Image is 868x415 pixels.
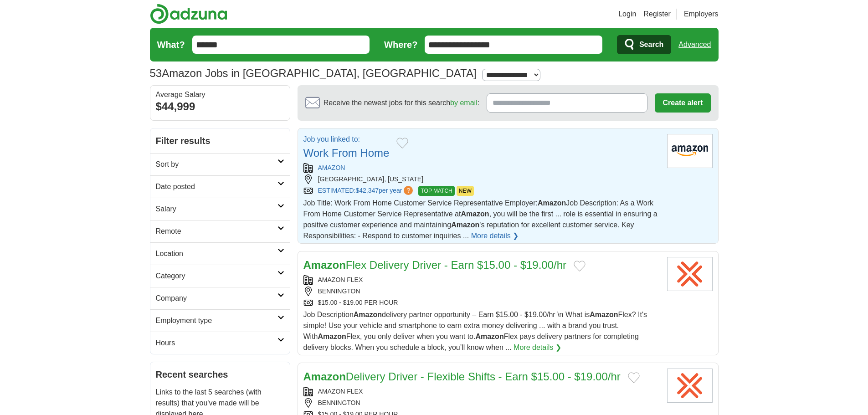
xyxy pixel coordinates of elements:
a: AMAZON FLEX [318,388,363,395]
span: Search [639,36,663,54]
span: Receive the newest jobs for this search : [324,97,479,108]
div: BENNINGTON [303,398,660,408]
span: $42,347 [355,187,379,194]
strong: Amazon [318,333,346,340]
strong: Amazon [303,370,346,383]
strong: Amazon [461,210,489,218]
a: Employers [684,9,719,20]
strong: Amazon [590,311,618,318]
a: Location [150,242,290,265]
h2: Company [156,293,277,304]
span: 53 [150,65,162,82]
h2: Recent searches [156,368,284,381]
img: Amazon logo [667,134,713,168]
h2: Employment type [156,315,277,326]
h2: Filter results [150,128,290,153]
button: Add to favorite jobs [628,372,640,383]
strong: Amazon [475,333,503,340]
span: Job Description delivery partner opportunity – Earn $15.00 - $19.00/hr \n What is Flex? It's simp... [303,311,647,351]
a: Company [150,287,290,309]
h2: Date posted [156,181,277,192]
p: Job you linked to: [303,134,390,145]
span: TOP MATCH [418,186,454,196]
strong: Amazon [538,199,566,207]
a: Sort by [150,153,290,175]
a: Category [150,265,290,287]
img: Amazon Flex logo [667,257,713,291]
a: Advanced [678,36,711,54]
h2: Location [156,248,277,259]
button: Search [617,35,671,54]
a: More details ❯ [514,342,561,353]
h2: Category [156,271,277,282]
strong: Amazon [354,311,382,318]
a: Salary [150,198,290,220]
h2: Salary [156,204,277,215]
span: NEW [457,186,474,196]
img: Adzuna logo [150,4,227,24]
a: ESTIMATED:$42,347per year? [318,186,415,196]
h2: Hours [156,338,277,348]
label: Where? [384,38,417,51]
a: AmazonFlex Delivery Driver - Earn $15.00 - $19.00/hr [303,259,567,271]
span: ? [404,186,413,195]
a: Remote [150,220,290,242]
a: AmazonDelivery Driver - Flexible Shifts - Earn $15.00 - $19.00/hr [303,370,621,383]
a: Work From Home [303,147,390,159]
strong: Amazon [303,259,346,271]
a: AMAZON FLEX [318,276,363,283]
button: Add to favorite jobs [396,138,408,149]
a: AMAZON [318,164,345,171]
button: Create alert [655,93,710,113]
a: Employment type [150,309,290,332]
label: What? [157,38,185,51]
div: $44,999 [156,98,284,115]
h1: Amazon Jobs in [GEOGRAPHIC_DATA], [GEOGRAPHIC_DATA] [150,67,477,79]
span: Job Title: Work From Home Customer Service Representative Employer: Job Description: As a Work Fr... [303,199,657,240]
div: [GEOGRAPHIC_DATA], [US_STATE] [303,174,660,184]
a: Hours [150,332,290,354]
a: by email [450,99,478,107]
button: Add to favorite jobs [574,261,586,272]
h2: Remote [156,226,277,237]
div: Average Salary [156,91,284,98]
a: Login [618,9,636,20]
div: BENNINGTON [303,287,660,296]
a: Register [643,9,671,20]
a: Date posted [150,175,290,198]
div: $15.00 - $19.00 PER HOUR [303,298,660,307]
a: More details ❯ [471,231,519,241]
strong: Amazon [451,221,479,229]
img: Amazon Flex logo [667,369,713,403]
h2: Sort by [156,159,277,170]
